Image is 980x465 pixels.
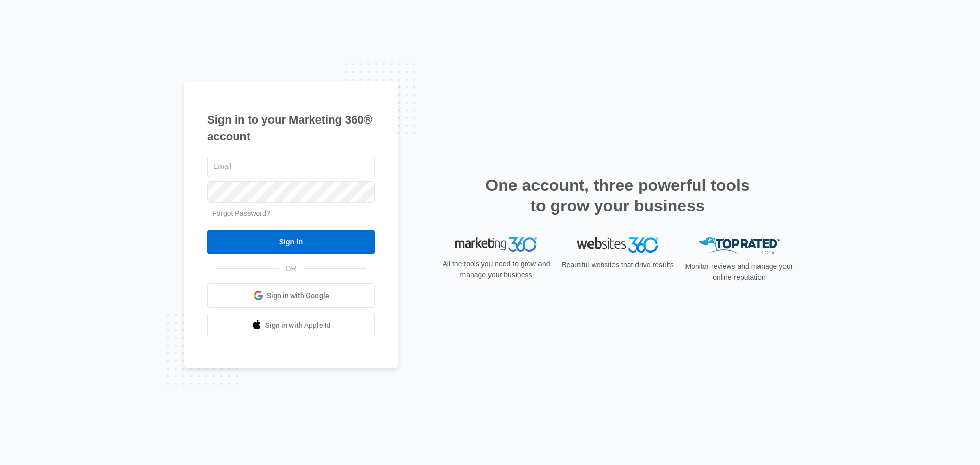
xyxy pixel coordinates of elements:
[682,261,796,283] p: Monitor reviews and manage your online reputation
[265,320,331,331] span: Sign in with Apple Id
[560,260,675,271] p: Beautiful websites that drive results
[207,283,375,308] a: Sign in with Google
[455,237,537,252] img: Marketing 360
[207,230,375,254] input: Sign In
[279,263,304,274] span: OR
[207,156,375,177] input: Email
[267,290,329,301] span: Sign in with Google
[698,237,780,254] img: Top Rated Local
[439,259,553,280] p: All the tools you need to grow and manage your business
[577,237,658,252] img: Websites 360
[212,209,271,217] a: Forgot Password?
[207,111,375,145] h1: Sign in to your Marketing 360® account
[207,313,375,337] a: Sign in with Apple Id
[482,175,753,216] h2: One account, three powerful tools to grow your business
